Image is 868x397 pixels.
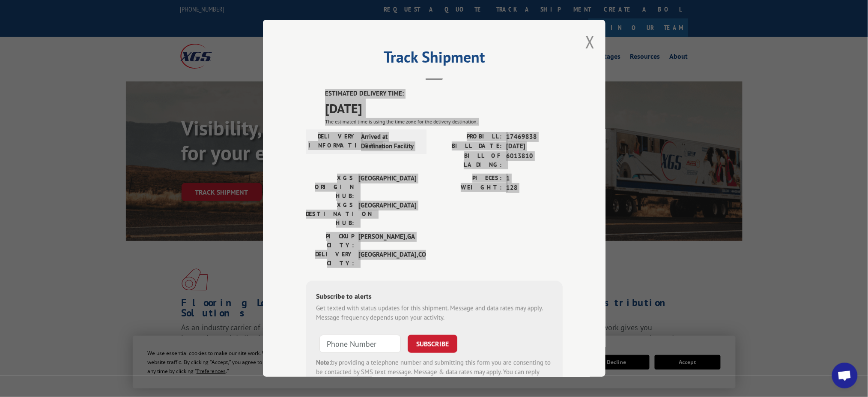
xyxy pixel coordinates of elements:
label: PICKUP CITY: [306,232,354,250]
label: WEIGHT: [434,183,502,193]
label: ESTIMATED DELIVERY TIME: [325,89,563,99]
label: XGS ORIGIN HUB: [306,174,354,201]
div: Get texted with status updates for this shipment. Message and data rates may apply. Message frequ... [316,304,552,323]
label: BILL OF LADING: [434,151,502,169]
label: PROBILL: [434,132,502,142]
span: 1 [506,174,563,183]
label: DELIVERY INFORMATION: [308,132,357,151]
span: [GEOGRAPHIC_DATA] [358,201,416,228]
span: Arrived at Destination Facility [361,132,419,151]
button: SUBSCRIBE [408,335,457,353]
div: Subscribe to alerts [316,291,552,304]
div: by providing a telephone number and submitting this form you are consenting to be contacted by SM... [316,358,552,387]
h2: Track Shipment [306,51,563,67]
span: 17469838 [506,132,563,142]
span: [DATE] [506,141,563,151]
div: The estimated time is using the time zone for the delivery destination. [325,118,563,126]
span: 128 [506,183,563,193]
span: [PERSON_NAME] , GA [358,232,416,250]
label: XGS DESTINATION HUB: [306,201,354,228]
span: 6013810 [506,151,563,169]
span: [GEOGRAPHIC_DATA] , CO [358,250,416,268]
input: Phone Number [319,335,401,353]
div: Open chat [832,363,858,388]
span: [GEOGRAPHIC_DATA] [358,174,416,201]
label: DELIVERY CITY: [306,250,354,268]
label: BILL DATE: [434,141,502,151]
button: Close modal [585,30,595,53]
span: [DATE] [325,99,563,118]
label: PIECES: [434,174,502,183]
strong: Note: [316,358,331,367]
